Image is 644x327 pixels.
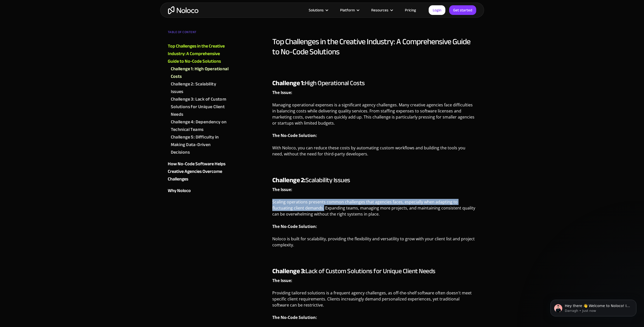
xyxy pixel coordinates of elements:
div: Why Noloco [168,187,191,195]
div: TABLE OF CONTENT [168,28,229,38]
strong: Challenge 2: [272,174,305,186]
a: Top Challenges in the Creative Industry: A Comprehensive Guide to No-Code Solutions [168,42,229,65]
p: Noloco is built for scalability, providing the flexibility and versatility to grow with your clie... [272,236,476,258]
h2: Top Challenges in the Creative Industry: A Comprehensive Guide to No-Code Solutions [272,37,476,57]
p: ‍ [272,60,476,70]
strong: Challenge 1: [272,77,305,89]
strong: The No-Code Solution: [272,133,317,138]
p: Managing operational expenses is a significant agency challenges. Many creative agencies face dif... [272,102,476,130]
strong: Challenge 3: [272,265,305,277]
a: How No-Code Software Helps Creative Agencies Overcome Challenges [168,160,229,183]
p: With Noloco, you can reduce these costs by automating custom workflows and building the tools you... [272,145,476,167]
strong: The Issue: [272,187,292,192]
strong: The Issue: [272,278,292,283]
iframe: Intercom notifications message [543,289,644,324]
a: Login [429,5,445,15]
a: Challenge 1: High Operational Costs [171,65,229,80]
div: Solutions [309,7,324,13]
p: Providing tailored solutions is a frequent agency challenges, as off-the-shelf software often doe... [272,290,476,312]
h3: High Operational Costs [272,79,476,87]
div: Platform [334,7,365,13]
div: Resources [365,7,399,13]
a: Get started [449,5,476,15]
div: Resources [371,7,388,13]
a: Challenge 4: Dependency on Technical Teams [171,118,229,133]
h3: Lack of Custom Solutions for Unique Client Needs [272,267,476,275]
div: Solutions [302,7,334,13]
a: Challenge 3: Lack of Custom Solutions for Unique Client Needs [171,96,229,118]
div: Platform [340,7,355,13]
a: Why Noloco [168,187,229,195]
a: Challenge 2: Scalability Issues [171,80,229,96]
a: Challenge 5: Difficulty in Making Data-Driven Decisions [171,133,229,156]
strong: The No-Code Solution: [272,315,317,320]
a: home [168,6,198,14]
p: Scaling operations presents common challenges that agencies faces, especially when adapting to fl... [272,199,476,221]
strong: The No-Code Solution: [272,224,317,229]
a: Pricing [399,7,422,13]
h3: Scalability Issues [272,176,476,184]
strong: The Issue: [272,90,292,95]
